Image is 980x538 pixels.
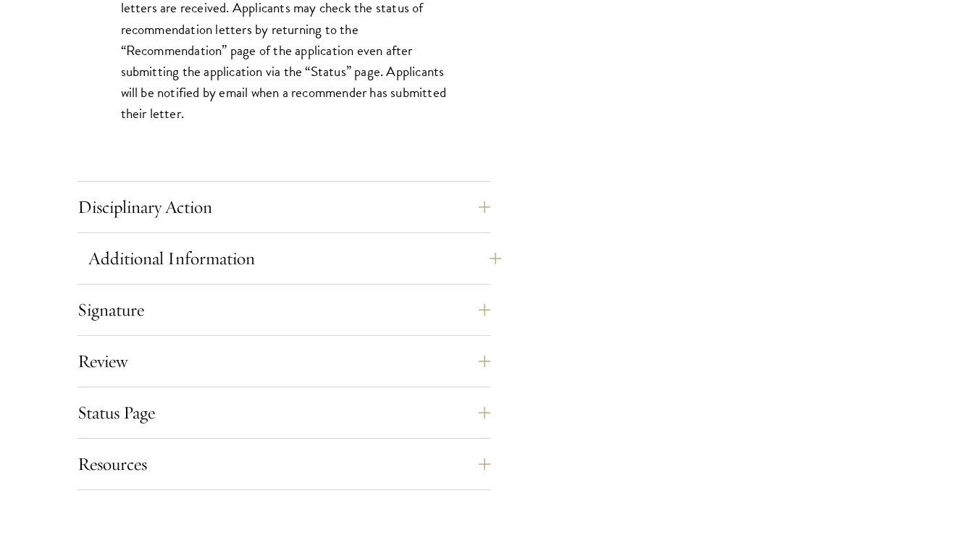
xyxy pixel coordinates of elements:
[78,190,490,224] button: Disciplinary Action
[78,447,490,482] button: Resources
[78,293,490,327] button: Signature
[88,241,501,276] button: Additional Information
[78,344,490,379] button: Review
[78,395,490,430] button: Status Page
